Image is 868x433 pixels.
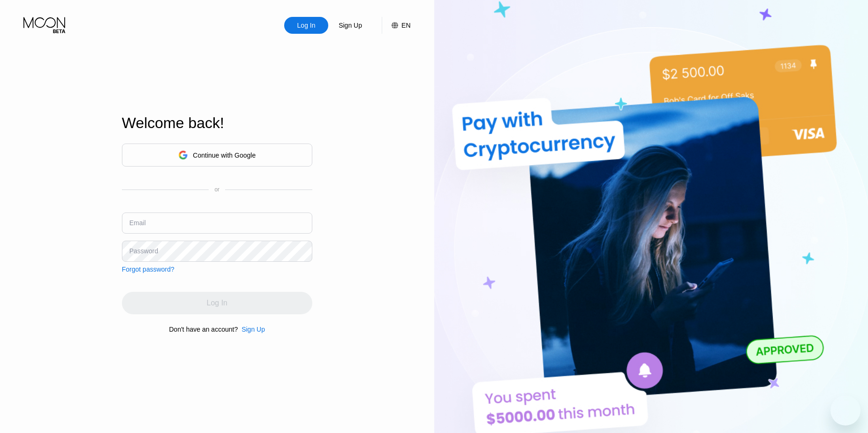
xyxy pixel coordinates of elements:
[338,21,363,30] div: Sign Up
[830,395,860,425] iframe: Button to launch messaging window
[169,326,238,333] div: Don't have an account?
[193,152,256,159] div: Continue with Google
[296,21,317,30] div: Log In
[382,17,410,34] div: EN
[122,266,174,273] div: Forgot password?
[129,247,158,255] div: Password
[401,22,410,29] div: EN
[122,144,312,167] div: Continue with Google
[214,186,219,193] div: or
[328,17,372,34] div: Sign Up
[284,17,328,34] div: Log In
[122,114,312,132] div: Welcome back!
[129,219,146,227] div: Email
[238,326,265,333] div: Sign Up
[242,326,265,333] div: Sign Up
